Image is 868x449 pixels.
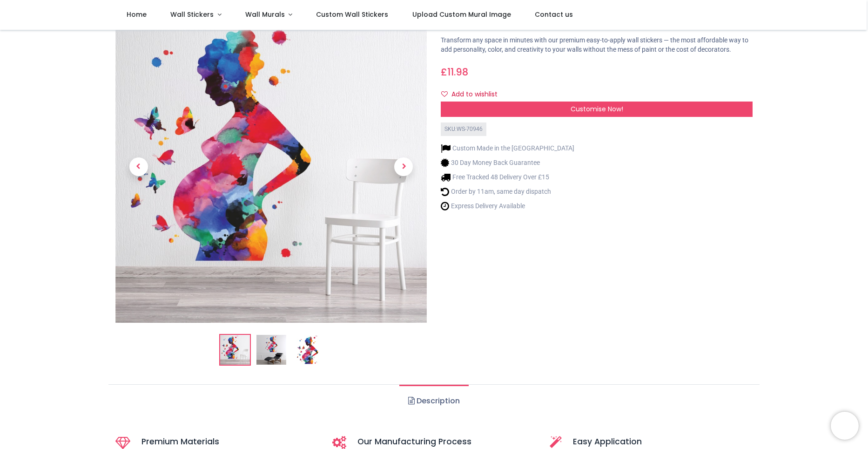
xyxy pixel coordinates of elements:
p: Transform any space in minutes with our premium easy-to-apply wall stickers — the most affordable... [441,36,753,54]
iframe: Brevo live chat [831,412,859,440]
button: Add to wishlistAdd to wishlist [441,87,505,102]
span: Wall Murals [245,10,285,19]
a: Previous [115,57,162,276]
img: Pregnant Woman & Butterflies Wall Sticker [115,11,427,323]
span: Wall Stickers [170,10,214,19]
li: Express Delivery Available [441,201,574,211]
img: WS-70946-03 [293,335,323,365]
li: Order by 11am, same day dispatch [441,187,574,197]
span: Upload Custom Mural Image [412,10,511,19]
span: Home [127,10,147,19]
span: Contact us [535,10,573,19]
div: SKU: WS-70946 [441,122,486,136]
span: 11.98 [447,65,468,79]
span: Customise Now! [571,104,623,114]
a: Next [380,57,427,276]
span: Next [394,157,413,176]
img: WS-70946-02 [256,335,286,365]
a: Description [399,385,469,417]
i: Add to wishlist [441,91,448,97]
h5: Our Manufacturing Process [357,436,536,448]
li: Free Tracked 48 Delivery Over £15 [441,172,574,182]
span: Custom Wall Stickers [316,10,388,19]
span: £ [441,65,468,79]
span: Previous [129,157,148,176]
img: Pregnant Woman & Butterflies Wall Sticker [220,335,250,365]
h5: Easy Application [573,436,753,448]
li: Custom Made in the [GEOGRAPHIC_DATA] [441,143,574,153]
h5: Premium Materials [141,436,319,448]
li: 30 Day Money Back Guarantee [441,158,574,168]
